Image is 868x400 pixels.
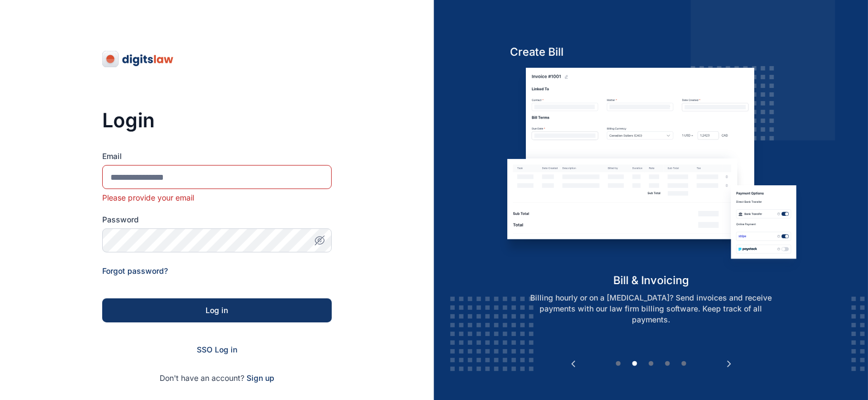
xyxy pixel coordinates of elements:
button: Next [724,358,735,369]
div: Log in [120,305,314,316]
button: Previous [568,358,579,369]
button: Log in [102,298,332,322]
a: Sign up [247,373,274,383]
img: digitslaw-logo [102,50,174,68]
a: Forgot password? [102,266,168,275]
button: 1 [613,358,624,369]
span: Sign up [247,373,274,384]
button: 5 [678,358,689,369]
h5: Create Bill [500,44,803,60]
label: Password [102,214,332,225]
img: bill-and-invoicin [500,68,803,273]
button: 3 [646,358,656,369]
p: Billing hourly or on a [MEDICAL_DATA]? Send invoices and receive payments with our law firm billi... [511,292,791,325]
h5: bill & invoicing [500,273,803,288]
a: SSO Log in [197,345,237,354]
p: Don't have an account? [102,373,332,384]
button: 2 [629,358,640,369]
label: Email [102,151,332,162]
h3: Login [102,109,332,131]
div: Please provide your email [102,192,332,203]
button: 4 [662,358,673,369]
